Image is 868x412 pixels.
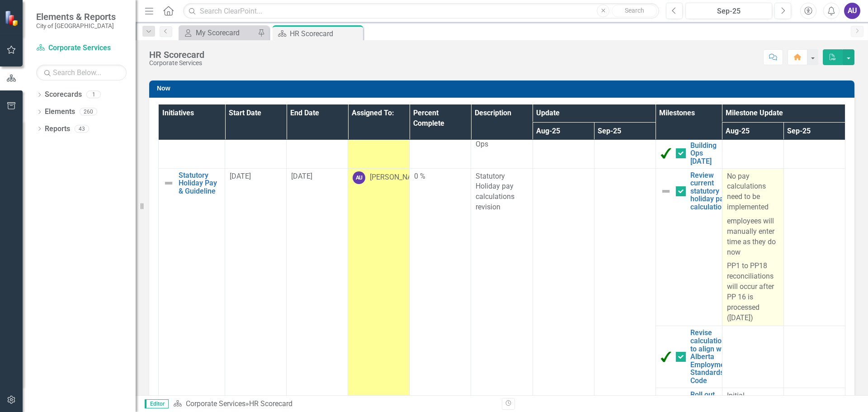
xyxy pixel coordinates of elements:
[290,28,361,39] div: HR Scorecard
[45,90,82,100] a: Scorecards
[4,9,21,27] img: ClearPoint Strategy
[80,108,97,116] div: 260
[75,125,89,133] div: 43
[36,65,127,81] input: Search Below...
[690,142,717,166] a: Building Ops [DATE]
[476,172,514,212] span: Statutory Holiday pay calculations revision
[36,22,116,29] small: City of [GEOGRAPHIC_DATA]
[656,326,722,388] td: Double-Click to Edit Right Click for Context Menu
[656,138,722,168] td: Double-Click to Edit Right Click for Context Menu
[179,171,220,195] a: Statutory Holiday Pay & Guideline
[783,326,845,388] td: Double-Click to Edit
[625,7,644,14] span: Search
[145,399,169,408] span: Editor
[656,168,722,326] td: Double-Click to Edit Right Click for Context Menu
[36,11,116,22] span: Elements & Reports
[722,138,783,168] td: Double-Click to Edit
[291,172,312,180] span: [DATE]
[660,351,671,362] img: Completed
[844,3,860,19] button: AU
[414,171,466,182] div: 0 %
[196,27,255,38] div: My Scorecard
[690,171,729,211] a: Review current statutory holiday pay calculations
[86,91,101,99] div: 1
[149,60,204,66] div: Corporate Services
[783,168,845,326] td: Double-Click to Edit
[685,3,772,19] button: Sep-25
[249,399,292,408] div: HR Scorecard
[173,399,495,409] div: »
[783,138,845,168] td: Double-Click to Edit
[36,43,127,53] a: Corporate Services
[157,85,850,92] h3: Now
[183,3,659,19] input: Search ClearPoint...
[660,186,671,197] img: Not Defined
[727,259,779,323] p: PP1 to PP18 reconciliations will occur after PP 16 is processed ([DATE])
[149,50,204,60] div: HR Scorecard
[690,329,731,384] a: Revise calculations to align with Alberta Employment Standards Code
[163,178,174,189] img: Not Defined
[689,6,769,17] div: Sep-25
[660,148,671,159] img: Completed
[727,214,779,259] p: employees will manually enter time as they do now
[230,172,251,180] span: [DATE]
[722,168,783,326] td: Double-Click to Edit
[181,27,255,38] a: My Scorecard
[727,171,779,214] p: No pay calculations need to be implemented
[370,172,424,183] div: [PERSON_NAME]
[476,98,528,148] span: Implement Time and Attendance for RCMP, ME, and Building Ops
[45,107,75,117] a: Elements
[612,5,657,17] button: Search
[722,326,783,388] td: Double-Click to Edit
[353,171,365,184] div: AU
[45,124,70,134] a: Reports
[186,399,245,408] a: Corporate Services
